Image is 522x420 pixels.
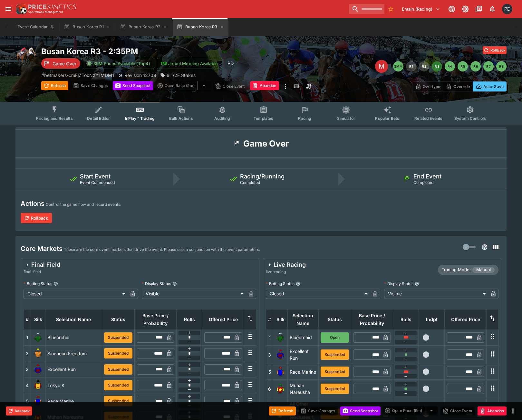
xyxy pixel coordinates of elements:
[125,116,155,121] span: InPlay™ Trading
[15,46,36,67] img: horse_racing.png
[415,282,419,286] button: Display Status
[254,116,273,121] span: Templates
[288,329,319,345] td: Blueorchid
[412,81,443,91] button: Overtype
[473,3,485,15] button: Documentation
[275,332,285,343] img: runner 1
[413,173,441,180] h5: End Event
[321,384,349,394] button: Suspended
[384,281,413,286] p: Display Status
[24,393,31,409] td: 5
[24,269,60,275] span: final-field
[321,367,349,377] button: Suspended
[21,244,63,253] h4: Core Markets
[419,61,429,72] button: R2
[472,267,495,273] span: Manual
[414,116,442,121] span: Related Events
[225,58,236,69] div: Paul Di Cioccio
[124,72,156,79] p: Revision 12709
[135,309,177,329] th: Base Price / Probability
[104,348,132,358] button: Suspended
[33,332,43,343] img: runner 1
[142,281,171,286] p: Display Status
[288,380,319,398] td: Muhan Nareusha
[104,396,132,406] button: Suspended
[398,4,444,14] button: Select Tenant
[282,81,289,91] button: more
[24,346,31,361] td: 2
[104,380,132,390] button: Suspended
[24,281,52,286] p: Betting Status
[273,309,288,329] th: Silk
[393,61,507,72] nav: pagination navigation
[142,289,246,299] div: Visible
[340,406,381,415] button: Send Snapshot
[384,289,488,299] div: Visible
[432,61,442,72] button: R3
[266,364,273,380] td: 5
[45,346,102,361] td: Sincheon Freedom
[318,309,351,329] th: Status
[24,377,31,393] td: 4
[243,138,289,149] h1: Game Over
[386,4,396,14] button: No Bookmarks
[6,406,32,415] button: Rollback
[250,82,279,89] span: Mark an event as closed and abandoned.
[202,309,244,329] th: Offered Price
[266,380,273,398] td: 6
[473,81,507,91] button: Auto-Save
[21,213,52,223] button: Rollback
[275,367,285,377] img: runner 5
[46,201,121,208] p: Control the game flow and record events.
[24,309,31,329] th: #
[83,58,154,69] button: SRM Prices Available (Top4)
[487,3,498,15] button: Notifications
[269,406,296,415] button: Refresh
[266,309,273,329] th: #
[45,309,102,329] th: Selection Name
[406,61,416,72] button: R1
[116,18,171,36] button: Busan Korea R2
[442,267,471,273] p: Trading Mode:
[446,3,458,15] button: Connected to PK
[41,46,274,56] h2: Copy To Clipboard
[266,261,306,269] div: Live Racing
[483,46,507,54] button: Rollback
[14,3,27,15] img: PriceKinetics Logo
[33,348,43,358] img: runner 2
[60,18,114,36] button: Busan Korea R1
[266,269,306,275] span: live-racing
[3,3,14,15] button: open drawer
[375,60,388,73] div: Edit Meeting
[412,81,507,91] div: Start From
[80,180,115,185] span: Event Commenced
[173,18,228,36] button: Busan Korea R3
[296,282,300,286] button: Betting Status
[483,83,504,90] p: Auto-Save
[240,173,285,180] h5: Racing/Running
[383,406,438,415] div: split button
[41,81,68,90] button: Refresh
[298,116,311,121] span: Racing
[349,4,384,14] input: search
[500,2,514,16] button: Paul Dicioccio
[266,281,295,286] p: Betting Status
[240,180,260,185] span: Completed
[266,289,370,299] div: Closed
[24,289,128,299] div: Closed
[458,61,468,72] button: R5
[104,332,132,343] button: Suspended
[275,349,285,360] img: runner 3
[478,407,507,414] span: Mark an event as closed and abandoned.
[160,72,196,79] div: 6 1/2F Stakes
[80,173,111,180] h5: Start Event
[31,102,491,125] div: Event type filters
[443,81,473,91] button: Override
[113,81,153,90] button: Send Snapshot
[445,61,455,72] button: R4
[102,309,134,329] th: Status
[214,116,230,121] span: Auditing
[33,364,43,375] img: runner 3
[45,329,102,345] td: Blueorchid
[275,384,285,394] img: runner 6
